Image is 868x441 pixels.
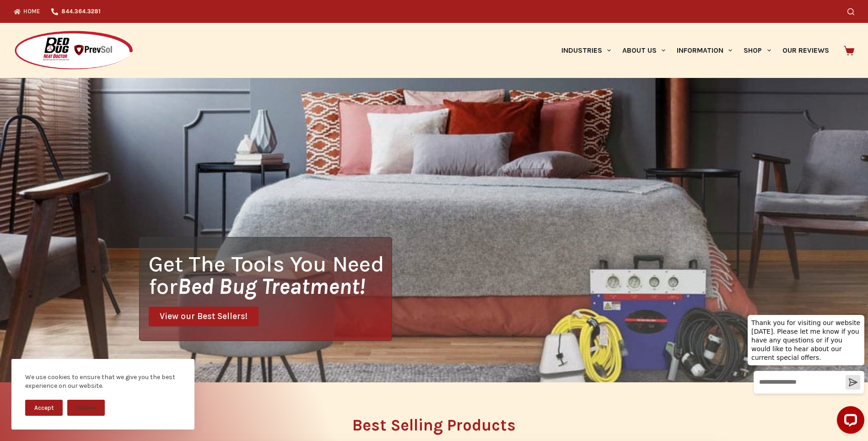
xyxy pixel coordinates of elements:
[178,273,365,299] i: Bed Bug Treatment!
[776,23,835,78] a: Our Reviews
[671,23,738,78] a: Information
[160,312,248,321] span: View our Best Sellers!
[149,307,259,326] a: View our Best Sellers!
[149,253,392,298] h1: Get The Tools You Need for
[847,8,854,15] button: Search
[14,30,134,71] img: Prevsol/Bed Bug Heat Doctor
[555,23,616,78] a: Industries
[139,417,729,433] h2: Best Selling Products
[25,373,181,391] div: We use cookies to ensure that we give you the best experience on our website.
[738,23,776,78] a: Shop
[740,306,868,441] iframe: LiveChat chat widget
[25,400,63,416] button: Accept
[616,23,671,78] a: About Us
[67,400,105,416] button: Decline
[555,23,835,78] nav: Primary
